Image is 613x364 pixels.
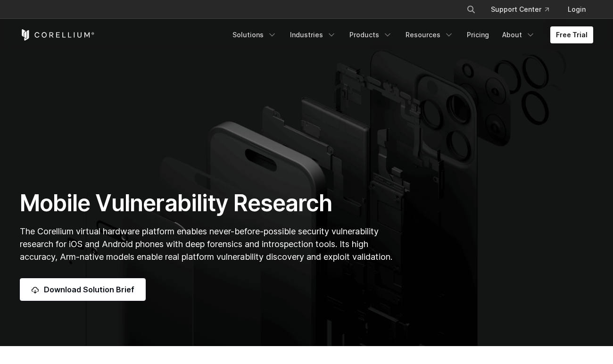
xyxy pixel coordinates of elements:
a: Free Trial [550,26,593,43]
span: The Corellium virtual hardware platform enables never-before-possible security vulnerability rese... [20,226,392,262]
a: Solutions [227,26,282,43]
a: Download Solution Brief [20,278,146,301]
a: Support Center [483,1,556,18]
a: About [497,26,541,43]
div: Navigation Menu [455,1,593,18]
a: Products [344,26,398,43]
a: Industries [284,26,342,43]
button: Search [463,1,480,18]
a: Pricing [461,26,495,43]
a: Resources [400,26,459,43]
a: Corellium Home [20,29,95,41]
div: Navigation Menu [227,26,593,43]
span: Download Solution Brief [44,284,134,295]
h1: Mobile Vulnerability Research [20,189,396,217]
a: Login [560,1,593,18]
